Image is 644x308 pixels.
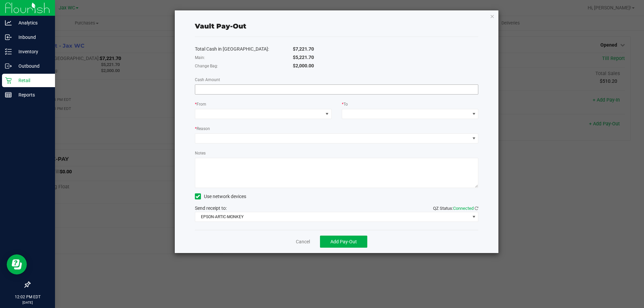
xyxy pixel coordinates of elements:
inline-svg: Inventory [5,48,12,55]
span: Total Cash in [GEOGRAPHIC_DATA]: [195,46,269,52]
inline-svg: Reports [5,91,12,98]
iframe: Resource center [7,254,27,274]
inline-svg: Retail [5,77,12,84]
span: $2,000.00 [293,63,314,68]
inline-svg: Outbound [5,63,12,69]
p: Inventory [12,48,52,56]
p: Outbound [12,62,52,70]
p: Reports [12,91,52,99]
inline-svg: Analytics [5,19,12,26]
span: EPSON-ARTIC-MONKEY [195,212,470,222]
label: Notes [195,150,206,156]
label: From [195,101,206,107]
span: Cash Amount [195,77,220,82]
p: [DATE] [3,300,52,305]
inline-svg: Inbound [5,34,12,41]
span: Change Bag: [195,64,218,68]
span: Send receipt to: [195,205,227,211]
button: Add Pay-Out [320,236,367,248]
div: Vault Pay-Out [195,21,246,31]
span: QZ Status: [433,206,478,211]
span: Connected [453,206,474,211]
p: Analytics [12,19,52,27]
span: $5,221.70 [293,55,314,60]
p: Retail [12,76,52,84]
span: Main: [195,55,205,60]
p: 12:02 PM EDT [3,294,52,300]
label: Reason [195,126,210,132]
p: Inbound [12,33,52,41]
span: $7,221.70 [293,46,314,52]
a: Cancel [296,238,310,245]
label: Use network devices [195,193,246,200]
span: Add Pay-Out [330,239,357,244]
label: To [342,101,348,107]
